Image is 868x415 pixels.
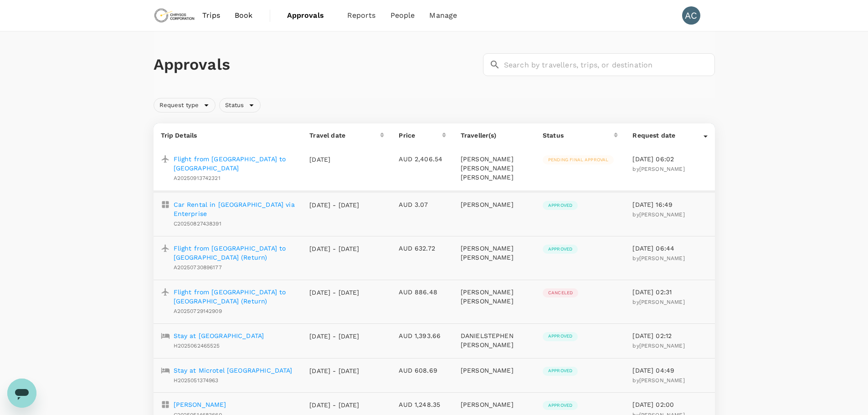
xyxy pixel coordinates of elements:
[632,343,684,349] span: by
[174,343,220,349] span: H2025062465525
[639,255,685,261] span: [PERSON_NAME]
[174,244,295,262] a: Flight from [GEOGRAPHIC_DATA] to [GEOGRAPHIC_DATA] (Return)
[543,131,614,140] div: Status
[174,220,221,227] span: C20250827438391
[399,154,446,164] p: AUD 2,406.54
[543,368,578,374] span: Approved
[309,288,360,297] p: [DATE] - [DATE]
[632,211,684,218] span: by
[174,366,293,375] a: Stay at Microtel [GEOGRAPHIC_DATA]
[347,10,376,21] span: Reports
[399,366,446,375] p: AUD 608.69
[632,287,707,297] p: [DATE] 02:31
[543,333,578,339] span: Approved
[639,211,685,218] span: [PERSON_NAME]
[154,5,195,26] img: Chrysos Corporation
[461,200,528,209] p: [PERSON_NAME]
[461,400,528,409] p: [PERSON_NAME]
[309,366,360,375] p: [DATE] - [DATE]
[220,101,249,110] span: Status
[682,6,700,25] div: AC
[632,400,707,409] p: [DATE] 02:00
[461,244,528,262] p: [PERSON_NAME] [PERSON_NAME]
[632,331,707,340] p: [DATE] 02:12
[639,166,685,172] span: [PERSON_NAME]
[219,98,261,113] div: Status
[235,10,253,21] span: Book
[461,131,528,140] p: Traveller(s)
[399,287,446,297] p: AUD 886.48
[399,400,446,409] p: AUD 1,248.35
[174,400,226,409] a: [PERSON_NAME]
[174,287,295,306] a: Flight from [GEOGRAPHIC_DATA] to [GEOGRAPHIC_DATA] (Return)
[632,131,703,140] div: Request date
[161,131,295,140] p: Trip Details
[461,366,528,375] p: [PERSON_NAME]
[632,255,684,261] span: by
[309,332,360,341] p: [DATE] - [DATE]
[154,55,479,74] h1: Approvals
[429,10,457,21] span: Manage
[174,200,295,218] a: Car Rental in [GEOGRAPHIC_DATA] via Enterprise
[632,366,707,375] p: [DATE] 04:49
[174,377,219,384] span: H2025051374963
[309,244,360,253] p: [DATE] - [DATE]
[639,377,685,384] span: [PERSON_NAME]
[287,10,333,21] span: Approvals
[504,53,715,76] input: Search by travellers, trips, or destination
[309,400,360,410] p: [DATE] - [DATE]
[399,131,442,140] div: Price
[174,264,222,271] span: A20250730896177
[543,246,578,252] span: Approved
[174,154,295,173] a: Flight from [GEOGRAPHIC_DATA] to [GEOGRAPHIC_DATA]
[309,200,360,210] p: [DATE] - [DATE]
[7,379,36,408] iframe: Button to launch messaging window
[174,331,264,340] a: Stay at [GEOGRAPHIC_DATA]
[543,402,578,409] span: Approved
[154,101,205,110] span: Request type
[543,157,614,163] span: Pending final approval
[399,244,446,253] p: AUD 632.72
[399,200,446,209] p: AUD 3.07
[174,175,221,181] span: A20250913742321
[639,299,685,305] span: [PERSON_NAME]
[154,98,216,113] div: Request type
[461,154,528,182] p: [PERSON_NAME] [PERSON_NAME] [PERSON_NAME]
[461,331,528,349] p: DANIELSTEPHEN [PERSON_NAME]
[632,166,684,172] span: by
[543,290,578,296] span: Canceled
[174,308,222,314] span: A20250729142909
[390,10,415,21] span: People
[632,244,707,253] p: [DATE] 06:44
[632,377,684,384] span: by
[202,10,220,21] span: Trips
[543,202,578,209] span: Approved
[632,299,684,305] span: by
[639,343,685,349] span: [PERSON_NAME]
[632,200,707,209] p: [DATE] 16:49
[461,287,528,306] p: [PERSON_NAME] [PERSON_NAME]
[399,331,446,340] p: AUD 1,393.66
[632,154,707,164] p: [DATE] 06:02
[309,131,380,140] div: Travel date
[309,155,360,164] p: [DATE]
